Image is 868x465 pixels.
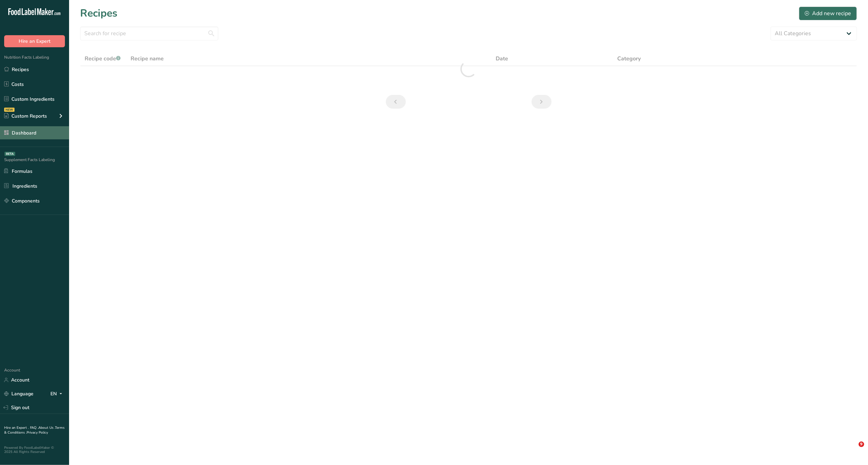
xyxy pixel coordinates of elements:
[4,446,65,454] div: Powered By FoodLabelMaker © 2025 All Rights Reserved
[805,9,851,18] div: Add new recipe
[4,388,34,400] a: Language
[80,27,218,40] input: Search for recipe
[386,95,406,109] a: Previous page
[532,95,552,109] a: Next page
[4,425,29,430] a: Hire an Expert .
[30,425,38,430] a: FAQ .
[38,425,55,430] a: About Us .
[4,112,47,120] div: Custom Reports
[799,7,857,20] button: Add new recipe
[4,425,65,435] a: Terms & Conditions .
[859,442,864,447] span: 9
[4,35,65,47] button: Hire an Expert
[4,108,15,112] div: NEW
[4,152,15,156] div: BETA
[80,6,117,21] h1: Recipes
[845,442,861,458] iframe: Intercom live chat
[27,430,48,435] a: Privacy Policy
[50,390,65,398] div: EN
